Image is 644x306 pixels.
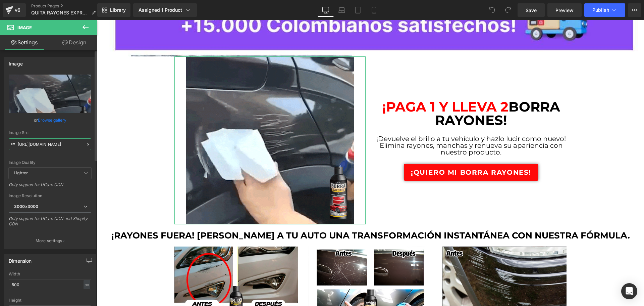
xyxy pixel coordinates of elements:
div: or [9,117,91,124]
div: Only support for UCare CDN [9,182,91,192]
p: More settings [36,238,62,244]
div: Image Src [9,130,91,135]
button: Publish [584,3,625,17]
a: Preview [547,3,582,17]
b: 3000x3000 [14,204,38,209]
a: Desktop [318,3,334,17]
button: More settings [4,233,96,249]
b: BORRA RAYONES! [285,78,463,108]
div: Width [9,272,91,276]
a: Design [50,35,99,50]
span: Publish [592,7,609,13]
div: Height [9,298,91,303]
div: Dimension [9,254,32,264]
a: v6 [3,3,26,17]
span: Library [110,7,126,13]
input: Link [9,138,91,150]
p: ¡Devuelve el brillo a tu vehículo y hazlo lucir como nuevo! Elimina rayones, manchas y renueva su... [279,115,470,135]
span: ¡PAGA 1 Y LLEVA 2 [285,78,412,95]
a: Browse gallery [38,114,66,126]
a: Mobile [366,3,382,17]
div: Assigned 1 Product [139,7,192,13]
a: Tablet [350,3,366,17]
a: New Library [97,3,130,17]
b: ¡Rayones fuera! [PERSON_NAME] a tu auto una transformación instantánea con nuestra fórmula. [14,210,533,221]
span: ¡QUIERO MI BORRA RAYONES! [314,147,434,157]
a: ¡QUIERO MI BORRA RAYONES! [307,144,441,161]
b: Lighter [14,170,28,175]
a: Product Pages [31,3,101,9]
span: Preview [555,7,574,14]
span: QUITA RAYONES EXPRESS [31,10,89,15]
span: Save [526,7,537,14]
div: Only support for UCare CDN and Shopify CDN [9,216,91,231]
div: px [84,280,90,289]
div: Open Intercom Messenger [621,283,637,299]
div: Image Quality [9,160,91,165]
span: Image [17,25,32,30]
a: Laptop [334,3,350,17]
div: Image Resolution [9,193,91,198]
button: More [628,3,641,17]
button: Undo [485,3,499,17]
div: Image [9,57,23,67]
button: Redo [501,3,515,17]
div: v6 [13,6,22,14]
input: auto [9,279,91,290]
